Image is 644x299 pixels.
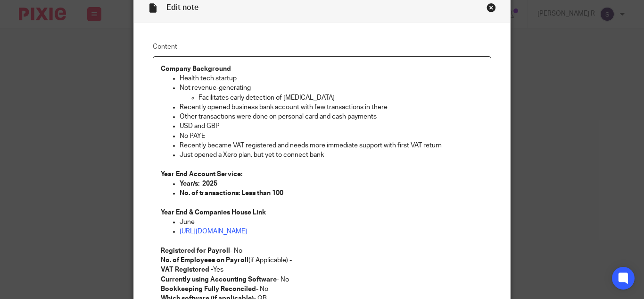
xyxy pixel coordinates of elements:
[161,265,483,274] p: Yes
[161,286,256,292] strong: Bookkeeping Fully Reconciled
[161,257,248,264] strong: No. of Employees on Payroll
[161,284,483,294] p: - No
[161,275,483,284] p: - No
[161,246,483,256] p: - No
[180,180,217,187] strong: Year/s: 2025
[180,83,483,93] p: Not revenue-generating
[153,42,491,51] label: Content
[161,248,230,254] strong: Registered for Payroll
[198,93,483,103] p: Facilitates early detection of [MEDICAL_DATA]
[161,66,231,72] strong: Company Background
[180,112,483,121] p: Other transactions were done on personal card and cash payments
[161,276,277,283] strong: Currently using Accounting Software
[161,256,483,265] p: (if Applicable) -
[180,190,283,196] strong: No. of transactions: Less than 100
[180,121,483,131] p: USD and GBP
[180,150,483,160] p: Just opened a Xero plan, but yet to connect bank
[180,228,247,235] a: [URL][DOMAIN_NAME]
[180,217,483,227] p: June
[161,171,242,178] strong: Year End Account Service:
[161,266,213,273] strong: VAT Registered -
[487,3,496,12] div: Close this dialog window
[180,141,483,150] p: Recently became VAT registered and needs more immediate support with first VAT return
[161,209,266,216] strong: Year End & Companies House Link
[180,103,483,112] p: Recently opened business bank account with few transactions in there
[180,74,483,83] p: Health tech startup
[166,4,198,11] span: Edit note
[180,131,483,141] p: No PAYE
